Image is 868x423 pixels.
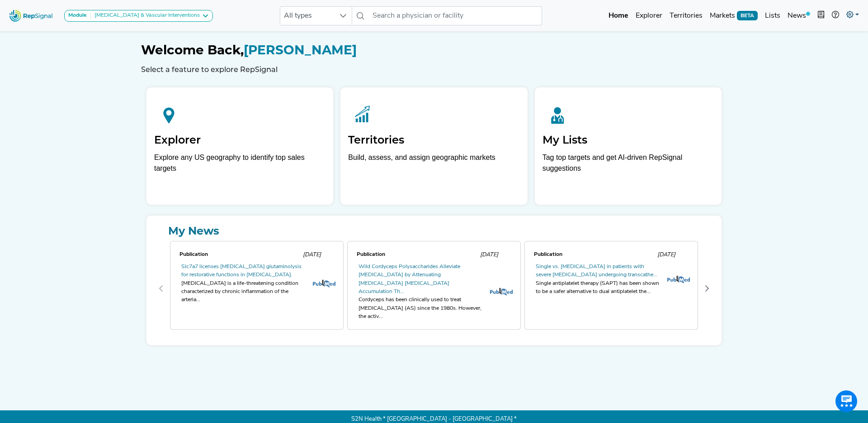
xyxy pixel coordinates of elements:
div: Single antiplatelet therapy (SAPT) has been shown to be a safer alternative to dual antiplatelet ... [536,279,660,296]
a: TerritoriesBuild, assess, and assign geographic markets [340,87,527,205]
h2: Territories [348,134,519,147]
a: Wild Cordyceps Polysaccharides Alleviate [MEDICAL_DATA] by Attenuating [MEDICAL_DATA] [MEDICAL_DA... [359,264,460,294]
button: Module[MEDICAL_DATA] & Vascular Interventions [64,10,213,22]
div: 1 [345,239,523,338]
a: ExplorerExplore any US geography to identify top sales targets [146,87,333,205]
div: 2 [523,239,700,338]
span: [DATE] [303,252,321,258]
a: Slc7a7 licenses [MEDICAL_DATA] glutaminolysis for restorative functions in [MEDICAL_DATA]. [181,264,302,278]
strong: Module [68,13,87,18]
a: Explorer [632,7,666,25]
a: MarketsBETA [706,7,761,25]
a: Single vs. [MEDICAL_DATA] in patients with severe [MEDICAL_DATA] undergoing transcathe... [536,264,657,278]
img: pubmed_logo.fab3c44c.png [313,279,335,288]
a: My ListsTag top targets and get AI-driven RepSignal suggestions [535,87,722,205]
h2: Explorer [154,134,325,147]
div: 0 [168,239,345,338]
input: Search a physician or facility [369,6,542,25]
div: [MEDICAL_DATA] & Vascular Interventions [91,12,200,19]
span: [DATE] [657,252,675,258]
span: Publication [357,252,385,257]
a: Home [605,7,632,25]
a: News [784,7,814,25]
img: pubmed_logo.fab3c44c.png [490,288,513,296]
span: Publication [534,252,562,257]
a: Lists [761,7,784,25]
a: Territories [666,7,706,25]
span: [DATE] [480,252,498,258]
div: [MEDICAL_DATA] is a life-threatening condition characterized by chronic inflammation of the arter... [181,279,305,304]
div: Explore any US geography to identify top sales targets [154,152,325,174]
span: BETA [737,11,758,20]
button: Next Page [700,281,714,296]
a: My News [154,223,714,239]
button: Intel Book [814,7,828,25]
p: Tag top targets and get AI-driven RepSignal suggestions [542,152,714,179]
span: Publication [179,252,208,257]
span: Welcome Back, [141,42,244,58]
h6: Select a feature to explore RepSignal [141,65,727,74]
div: Cordyceps has been clinically used to treat [MEDICAL_DATA] (AS) since the 1980s. However, the act... [359,296,482,321]
span: All types [280,7,335,25]
img: pubmed_logo.fab3c44c.png [667,275,690,284]
h1: [PERSON_NAME] [141,43,727,58]
p: Build, assess, and assign geographic markets [348,152,519,179]
h2: My Lists [542,134,714,147]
